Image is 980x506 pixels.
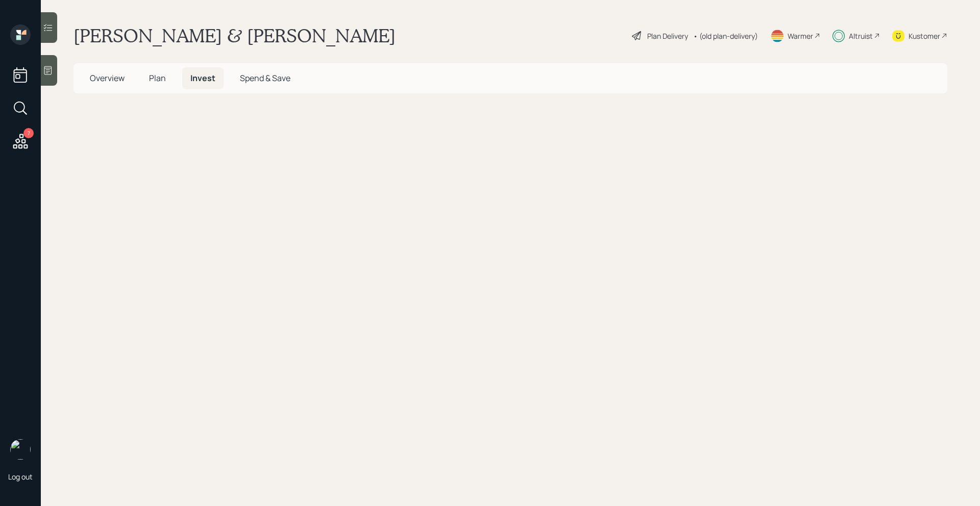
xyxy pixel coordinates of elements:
[693,31,758,41] div: • (old plan-delivery)
[73,24,396,47] h1: [PERSON_NAME] & [PERSON_NAME]
[149,72,166,84] span: Plan
[240,72,290,84] span: Spend & Save
[849,31,873,41] div: Altruist
[788,31,813,41] div: Warmer
[8,472,33,482] div: Log out
[10,439,31,460] img: michael-russo-headshot.png
[190,72,215,84] span: Invest
[909,31,940,41] div: Kustomer
[23,128,34,138] div: 7
[647,31,688,41] div: Plan Delivery
[90,72,125,84] span: Overview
